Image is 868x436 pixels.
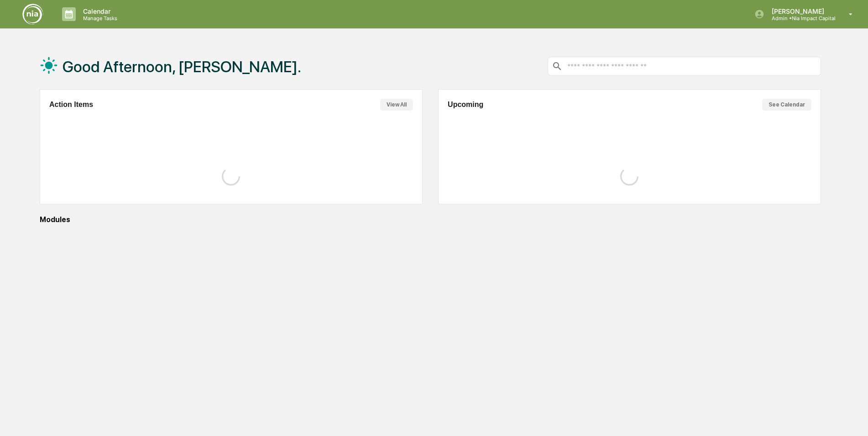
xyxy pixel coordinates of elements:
img: logo [22,3,44,25]
p: [PERSON_NAME] [764,7,836,15]
p: Admin • Nia Impact Capital [764,15,836,21]
div: Modules [40,215,821,224]
button: See Calendar [762,99,811,111]
p: Calendar [76,7,122,15]
button: View All [380,99,413,111]
h2: Action Items [49,101,93,109]
p: Manage Tasks [76,15,122,21]
h1: Good Afternoon, [PERSON_NAME]. [63,58,301,76]
h2: Upcoming [448,101,483,109]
